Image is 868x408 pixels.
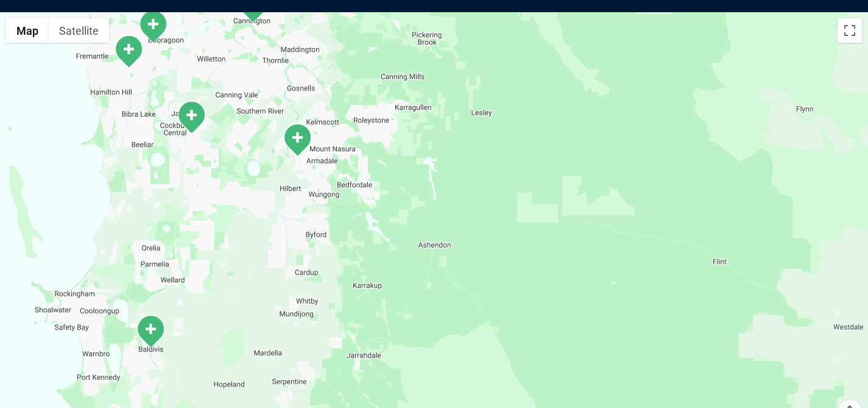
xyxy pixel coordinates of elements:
div: Armadale [282,123,312,157]
button: Toggle fullscreen view [838,18,862,43]
div: Booragoon [138,10,168,43]
div: O’Connor [113,35,144,68]
button: Show street map [6,18,49,43]
div: Cockburn [176,101,206,134]
button: Show satellite imagery [49,18,109,43]
div: Baldivis [135,315,166,348]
